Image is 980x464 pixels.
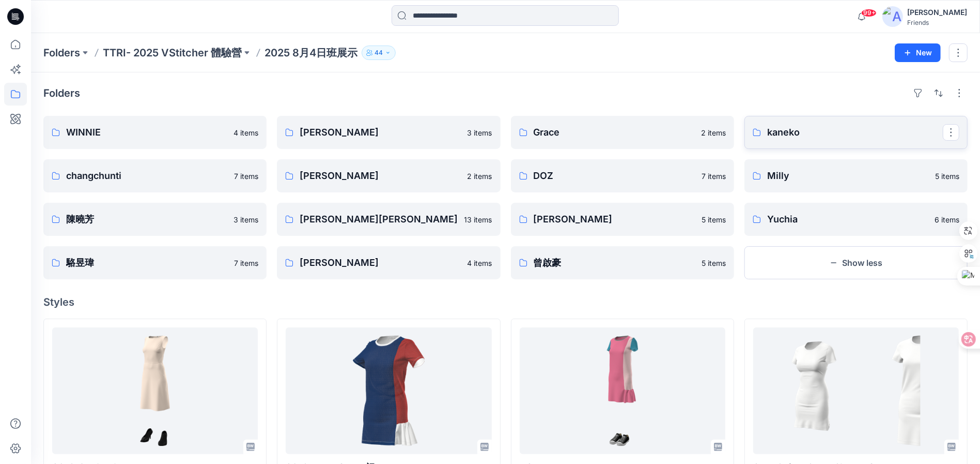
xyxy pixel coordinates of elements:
[234,258,258,268] p: 7 items
[511,159,734,192] a: DOZ7 items
[744,159,968,192] a: Milly5 items
[277,246,500,279] a: [PERSON_NAME]4 items
[468,127,492,138] p: 3 items
[43,87,80,99] h4: Folders
[895,43,941,62] button: New
[277,203,500,236] a: [PERSON_NAME][PERSON_NAME]13 items
[300,169,461,183] p: [PERSON_NAME]
[520,327,725,454] a: DOZ-5
[265,46,357,60] p: 2025 8月4日班展示
[534,256,695,270] p: 曾啟豪
[753,327,959,454] a: 01_T-Shirt - Short Sleeve Crew Neck
[66,125,227,140] p: WINNIE
[286,327,491,454] a: 0816_Yung Chen_裙
[861,9,877,17] span: 99+
[43,159,267,192] a: changchunti7 items
[744,203,968,236] a: Yuchia6 items
[43,296,968,308] h4: Styles
[702,214,726,225] p: 5 items
[103,46,242,60] a: TTRI- 2025 VStitcher 體驗營
[52,327,258,454] a: 0816-2 WINNIE
[277,116,500,149] a: [PERSON_NAME]3 items
[300,256,461,270] p: [PERSON_NAME]
[511,246,734,279] a: 曾啟豪5 items
[767,212,928,227] p: Yuchia
[43,246,267,279] a: 駱昱瑋7 items
[43,46,80,60] a: Folders
[702,171,726,182] p: 7 items
[277,159,500,192] a: [PERSON_NAME]2 items
[511,203,734,236] a: [PERSON_NAME]5 items
[744,246,968,279] button: Show less
[534,169,695,183] p: DOZ
[511,116,734,149] a: Grace2 items
[744,116,968,149] a: kaneko
[43,203,267,236] a: 陳曉芳3 items
[468,258,492,268] p: 4 items
[882,6,903,27] img: avatar
[935,171,959,182] p: 5 items
[701,127,726,138] p: 2 items
[702,258,726,268] p: 5 items
[468,171,492,182] p: 2 items
[907,19,967,26] div: Friends
[767,169,929,183] p: Milly
[464,214,492,225] p: 13 items
[66,212,227,227] p: 陳曉芳
[234,214,258,225] p: 3 items
[534,125,695,140] p: Grace
[43,116,267,149] a: WINNIE4 items
[907,6,967,19] div: [PERSON_NAME]
[534,212,695,227] p: [PERSON_NAME]
[935,214,959,225] p: 6 items
[767,125,943,140] p: kaneko
[234,171,258,182] p: 7 items
[66,169,228,183] p: changchunti
[234,127,258,138] p: 4 items
[375,47,383,58] p: 44
[66,256,228,270] p: 駱昱瑋
[362,46,396,60] button: 44
[300,125,461,140] p: [PERSON_NAME]
[300,212,458,227] p: [PERSON_NAME][PERSON_NAME]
